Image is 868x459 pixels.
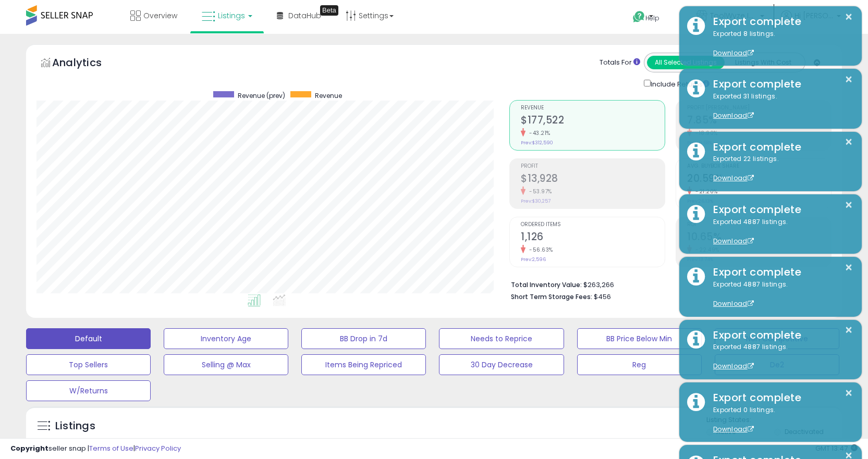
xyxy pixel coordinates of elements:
[521,114,665,128] h2: $177,522
[692,188,718,195] small: -21.20%
[26,328,151,349] button: Default
[705,217,854,246] div: Exported 4887 listings.
[89,443,133,453] a: Terms of Use
[288,10,321,21] span: DataHub
[52,55,122,72] h5: Analytics
[525,129,551,137] small: -43.21%
[713,299,754,308] a: Download
[439,354,564,375] button: 30 Day Decrease
[511,280,582,289] b: Total Inventory Value:
[164,354,288,375] button: Selling @ Max
[713,425,754,433] a: Download
[521,222,665,228] span: Ordered Items
[713,362,754,370] a: Download
[713,48,754,57] a: Download
[705,77,854,92] div: Export complete
[521,105,665,111] span: Revenue
[713,173,754,182] a: Download
[525,188,552,195] small: -53.97%
[55,419,95,433] h5: Listings
[511,292,592,301] b: Short Term Storage Fees:
[845,387,853,400] button: ×
[632,10,645,23] i: Get Help
[705,92,854,121] div: Exported 31 listings.
[705,202,854,217] div: Export complete
[26,380,151,401] button: W/Returns
[687,256,713,263] small: Prev: 13.74%
[238,91,285,100] span: Revenue (prev)
[320,5,338,16] div: Tooltip anchor
[10,443,48,453] strong: Copyright
[845,261,853,274] button: ×
[218,10,245,21] span: Listings
[625,3,680,34] a: Help
[301,328,426,349] button: BB Drop in 7d
[705,280,854,309] div: Exported 4887 listings.
[439,328,564,349] button: Needs to Reprice
[845,10,853,23] button: ×
[600,58,640,68] div: Totals For
[713,237,754,245] a: Download
[705,342,854,371] div: Exported 4887 listings.
[645,14,659,22] span: Help
[705,154,854,183] div: Exported 22 listings.
[521,172,665,187] h2: $13,928
[521,164,665,169] span: Profit
[521,140,553,146] small: Prev: $312,590
[521,198,551,204] small: Prev: $30,257
[705,29,854,58] div: Exported 8 listings.
[705,140,854,155] div: Export complete
[577,354,702,375] button: Reg
[815,443,858,453] span: 2025-10-7 13:47 GMT
[845,324,853,337] button: ×
[135,443,181,453] a: Privacy Policy
[845,135,853,148] button: ×
[594,292,611,302] span: $456
[713,111,754,120] a: Download
[845,73,853,86] button: ×
[636,78,722,90] div: Include Returns
[705,390,854,405] div: Export complete
[521,256,546,263] small: Prev: 2,596
[692,129,718,137] small: -18.90%
[647,56,725,69] button: All Selected Listings
[164,328,288,349] button: Inventory Age
[705,265,854,280] div: Export complete
[845,199,853,212] button: ×
[705,405,854,435] div: Exported 0 listings.
[315,91,342,100] span: Revenue
[705,328,854,343] div: Export complete
[143,10,177,21] span: Overview
[577,328,702,349] button: BB Price Below Min
[10,444,181,454] div: seller snap | |
[521,231,665,245] h2: 1,126
[511,278,824,290] li: $263,266
[26,354,151,375] button: Top Sellers
[301,354,426,375] button: Items Being Repriced
[525,246,553,254] small: -56.63%
[705,14,854,29] div: Export complete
